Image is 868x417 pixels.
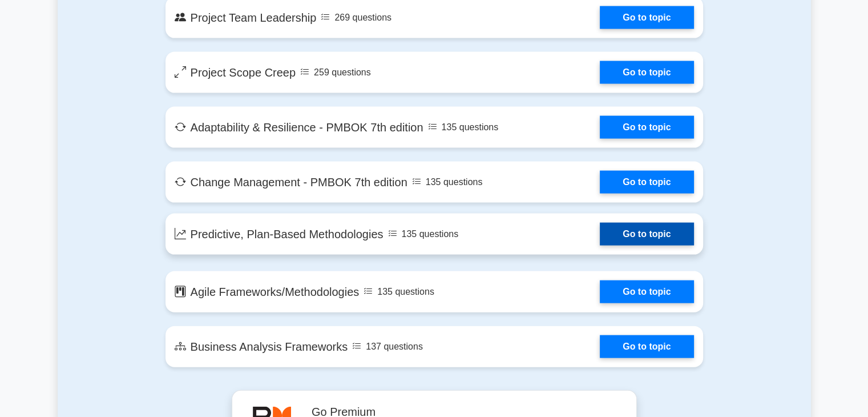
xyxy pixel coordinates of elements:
a: Go to topic [600,171,693,194]
a: Go to topic [600,116,693,139]
a: Go to topic [600,280,693,303]
a: Go to topic [600,6,693,29]
a: Go to topic [600,61,693,84]
a: Go to topic [600,335,693,358]
a: Go to topic [600,223,693,246]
